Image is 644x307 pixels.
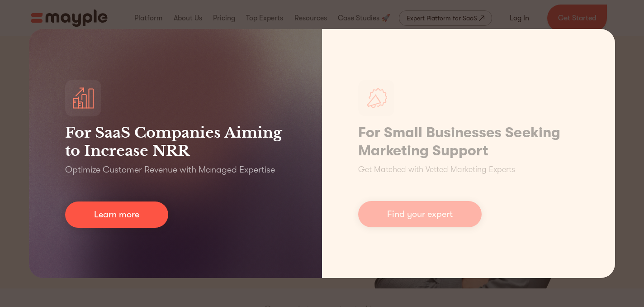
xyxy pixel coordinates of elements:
[358,124,579,160] h1: For Small Businesses Seeking Marketing Support
[65,163,275,176] p: Optimize Customer Revenue with Managed Expertise
[65,124,286,160] h3: For SaaS Companies Aiming to Increase NRR
[358,163,515,176] p: Get Matched with Vetted Marketing Experts
[358,201,482,227] a: Find your expert
[65,201,168,228] a: Learn more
